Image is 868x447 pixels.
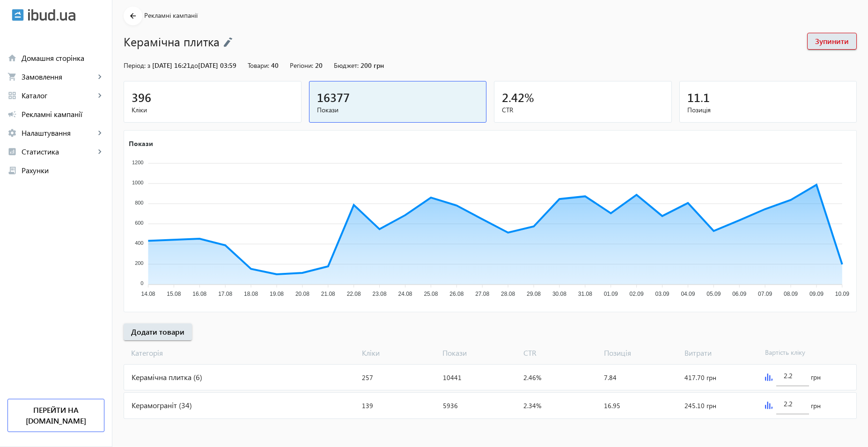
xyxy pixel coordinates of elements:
tspan: 10.09 [835,291,849,297]
tspan: 02.09 [630,291,644,297]
span: Рахунки [22,166,104,175]
tspan: 19.08 [270,291,284,297]
span: Товари: [248,61,269,70]
tspan: 24.08 [398,291,412,297]
tspan: 14.08 [141,291,155,297]
span: 396 [132,89,151,105]
tspan: 600 [135,220,143,226]
tspan: 27.08 [475,291,489,297]
span: Категорія [124,348,358,358]
mat-icon: settings [7,128,17,138]
mat-icon: keyboard_arrow_right [95,91,104,100]
span: 7.84 [604,373,617,382]
tspan: 18.08 [244,291,258,297]
img: graph.svg [765,402,772,409]
tspan: 08.09 [784,291,798,297]
mat-icon: arrow_back [127,10,139,22]
span: до [191,61,198,70]
h1: Керамічна плитка [124,33,798,50]
span: Позиція [687,105,849,115]
span: 257 [362,373,373,382]
span: Регіони: [290,61,313,70]
mat-icon: analytics [7,147,17,156]
tspan: 15.08 [167,291,181,297]
span: грн [811,401,821,410]
tspan: 01.09 [604,291,618,297]
tspan: 25.08 [424,291,438,297]
tspan: 1200 [132,160,143,165]
tspan: 21.08 [321,291,335,297]
tspan: 1000 [132,180,143,185]
mat-icon: keyboard_arrow_right [95,147,104,156]
mat-icon: grid_view [7,91,17,100]
span: Каталог [22,91,95,100]
tspan: 07.09 [758,291,772,297]
span: 2.34% [523,401,541,410]
span: Рекламні кампанії [144,11,198,20]
div: Керамограніт (34) [124,393,358,418]
button: Зупинити [807,33,857,50]
tspan: 30.08 [552,291,566,297]
span: Додати товари [131,327,184,337]
img: ibud.svg [12,9,24,21]
span: 10441 [443,373,462,382]
span: Кліки [132,105,294,115]
tspan: 22.08 [347,291,361,297]
tspan: 29.08 [527,291,541,297]
span: Кліки [358,348,439,358]
mat-icon: keyboard_arrow_right [95,72,104,81]
tspan: 400 [135,240,143,246]
tspan: 28.08 [501,291,515,297]
span: Статистика [22,147,95,156]
tspan: 31.08 [578,291,592,297]
span: Домашня сторінка [22,53,104,63]
mat-icon: receipt_long [7,166,17,175]
tspan: 17.08 [218,291,232,297]
span: Зупинити [815,36,849,46]
tspan: 05.09 [706,291,721,297]
span: CTR [520,348,600,358]
text: Покази [129,139,153,147]
tspan: 04.09 [681,291,695,297]
span: грн [811,373,821,382]
span: Замовлення [22,72,95,81]
span: Період: з [124,61,150,70]
span: 16377 [317,89,350,105]
span: 2.42 [502,89,524,105]
span: % [524,89,534,105]
span: Витрати [681,348,761,358]
tspan: 23.08 [373,291,387,297]
tspan: 26.08 [449,291,463,297]
span: CTR [502,105,664,115]
span: 11.1 [687,89,710,105]
tspan: 20.08 [295,291,309,297]
img: graph.svg [765,374,772,381]
span: 16.95 [604,401,620,410]
mat-icon: home [7,53,17,63]
div: Керамічна плитка (6) [124,365,358,390]
tspan: 800 [135,200,143,205]
span: 40 [271,61,279,70]
tspan: 03.09 [655,291,669,297]
tspan: 200 [135,260,143,266]
mat-icon: shopping_cart [7,72,17,81]
span: Бюджет: [334,61,359,70]
span: 139 [362,401,373,410]
span: Вартість кліку [761,348,842,358]
span: 2.46% [523,373,541,382]
span: Покази [439,348,519,358]
span: [DATE] 16:21 [DATE] 03:59 [152,61,236,70]
span: Позиція [600,348,681,358]
tspan: 0 [140,280,143,286]
span: 417.70 грн [684,373,716,382]
span: Рекламні кампанії [22,110,104,119]
img: ibud_text.svg [28,9,75,21]
span: 5936 [443,401,458,410]
mat-icon: keyboard_arrow_right [95,128,104,138]
span: 245.10 грн [684,401,716,410]
span: 20 [315,61,323,70]
tspan: 06.09 [732,291,746,297]
span: 200 грн [360,61,384,70]
a: Перейти на [DOMAIN_NAME] [7,399,104,432]
button: Додати товари [124,323,192,340]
